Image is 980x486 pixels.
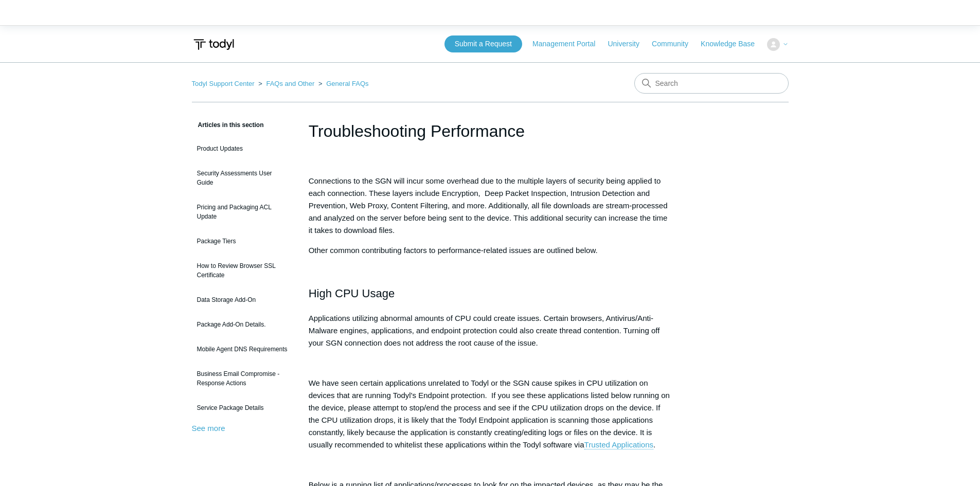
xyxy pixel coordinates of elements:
[309,175,672,237] p: Connections to the SGN will incur some overhead due to the multiple layers of security being appl...
[309,119,672,143] h1: Troubleshooting Performance
[192,35,236,54] img: Todyl Support Center Help Center home page
[192,398,293,418] a: Service Package Details
[192,364,293,393] a: Business Email Compromise - Response Actions
[192,164,293,192] a: Security Assessments User Guide
[309,312,672,349] p: Applications utilizing abnormal amounts of CPU could create issues. Certain browsers, Antivirus/A...
[309,244,672,257] p: Other common contributing factors to performance-related issues are outlined below.
[326,80,368,87] a: General FAQs
[608,39,649,49] a: University
[256,80,316,87] li: FAQs and Other
[266,80,314,87] a: FAQs and Other
[192,80,257,87] li: Todyl Support Center
[316,80,369,87] li: General FAQs
[444,35,522,52] a: Submit a Request
[192,315,293,334] a: Package Add-On Details.
[192,231,293,251] a: Package Tiers
[584,440,654,449] a: Trusted Applications
[192,80,255,87] a: Todyl Support Center
[309,377,672,451] p: We have seen certain applications unrelated to Todyl or the SGN cause spikes in CPU utilization o...
[652,39,699,49] a: Community
[309,284,672,302] h2: High CPU Usage
[192,339,293,359] a: Mobile Agent DNS Requirements
[701,39,765,49] a: Knowledge Base
[532,39,605,49] a: Management Portal
[192,197,293,226] a: Pricing and Packaging ACL Update
[192,256,293,285] a: How to Review Browser SSL Certificate
[192,290,293,310] a: Data Storage Add-On
[192,139,293,158] a: Product Updates
[634,73,789,94] input: Search
[192,424,225,433] a: See more
[192,121,264,129] span: Articles in this section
